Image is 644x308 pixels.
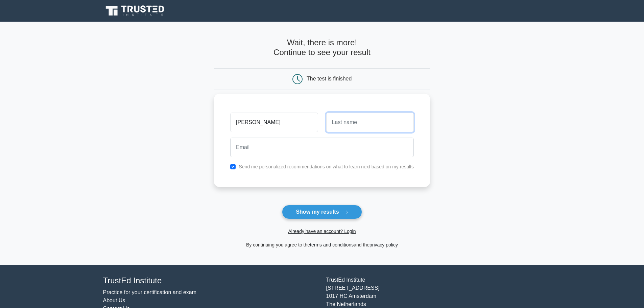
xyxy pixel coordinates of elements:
[288,229,356,234] a: Already have an account? Login
[214,38,430,57] h4: Wait, there is more! Continue to see your result
[310,242,354,247] a: terms and conditions
[103,289,197,295] a: Practice for your certification and exam
[307,76,352,81] div: The test is finished
[210,241,434,249] div: By continuing you agree to the and the
[282,205,362,219] button: Show my results
[239,164,414,169] label: Send me personalized recommendations on what to learn next based on my results
[103,276,318,286] h4: TrustEd Institute
[103,298,125,303] a: About Us
[230,113,318,132] input: First name
[369,242,398,247] a: privacy policy
[326,113,414,132] input: Last name
[230,138,414,157] input: Email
